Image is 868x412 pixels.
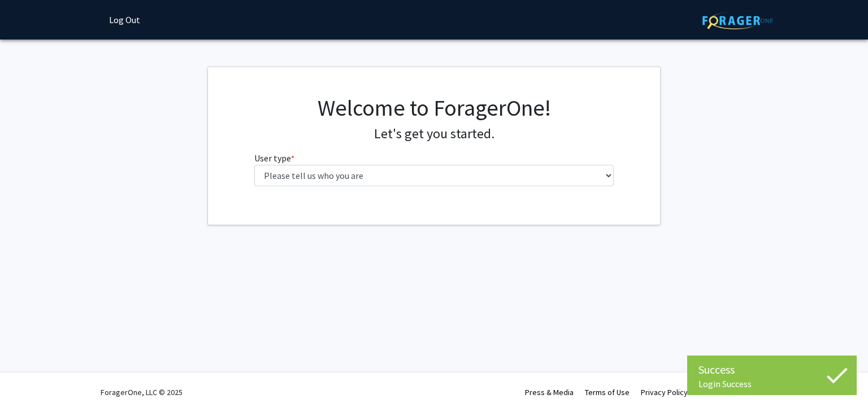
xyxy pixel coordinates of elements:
div: Success [698,361,845,378]
a: Terms of Use [585,387,630,397]
div: ForagerOne, LLC © 2025 [101,372,183,412]
a: Privacy Policy [641,387,688,397]
img: ForagerOne Logo [702,12,773,29]
h1: Welcome to ForagerOne! [254,94,614,121]
label: User type [254,151,294,165]
a: Press & Media [525,387,574,397]
div: Login Success [698,378,845,389]
h4: Let's get you started. [254,126,614,142]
